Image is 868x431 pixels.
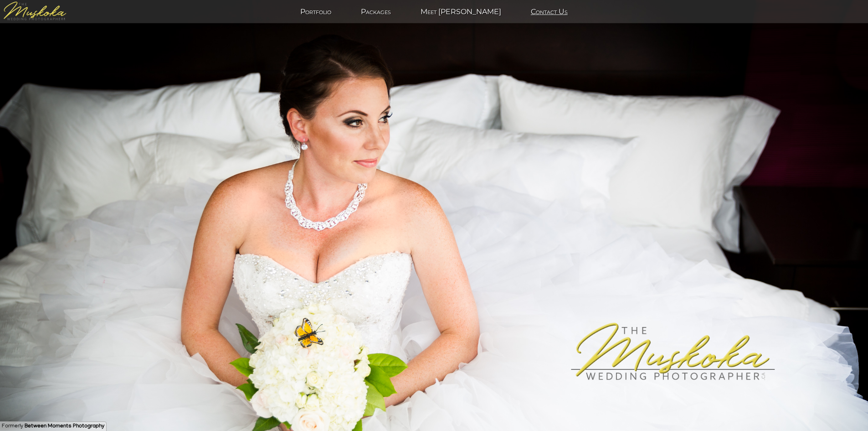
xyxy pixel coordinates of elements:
[2,423,23,429] div: Formerly
[349,7,402,16] a: Packages
[519,7,579,16] a: Contact Us
[289,7,343,16] a: Portfolio
[564,317,781,388] img: tmwp-logo.png
[25,423,104,429] b: Between Moments Photography
[409,7,513,16] a: Meet [PERSON_NAME]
